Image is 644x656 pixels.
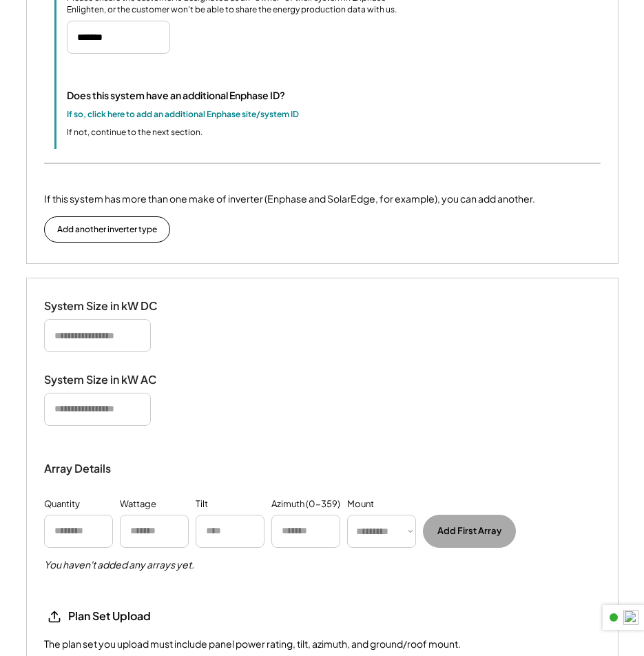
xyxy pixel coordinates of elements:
[44,373,182,387] div: System Size in kW AC
[44,558,194,572] h5: You haven't added any arrays yet.
[44,637,461,651] div: The plan set you upload must include panel power rating, tilt, azimuth, and ground/roof mount.
[196,498,208,511] div: Tilt
[423,515,516,548] button: Add First Array
[67,108,299,121] div: If so, click here to add an additional Enphase site/system ID
[120,498,156,511] div: Wattage
[44,460,113,477] div: Array Details
[44,299,182,314] div: System Size in kW DC
[44,192,535,206] div: If this system has more than one make of inverter (Enphase and SolarEdge, for example), you can a...
[67,88,285,103] div: Does this system have an additional Enphase ID?
[271,498,340,511] div: Azimuth (0-359)
[44,498,80,511] div: Quantity
[67,126,202,139] div: If not, continue to the next section.
[68,609,206,624] div: Plan Set Upload
[347,498,374,511] div: Mount
[44,216,170,243] button: Add another inverter type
